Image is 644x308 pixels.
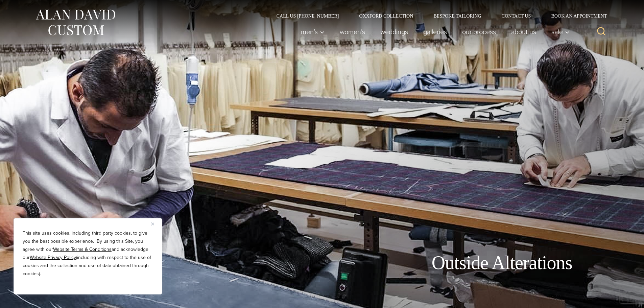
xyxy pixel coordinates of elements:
[593,24,610,40] button: View Search Form
[30,254,76,261] a: Website Privacy Policy
[151,222,154,226] img: Close
[373,25,415,39] a: weddings
[53,246,112,253] a: Website Terms & Conditions
[35,7,116,38] img: Alan David Custom
[349,14,423,18] a: Oxxford Collection
[415,25,454,39] a: Galleries
[266,14,610,18] nav: Secondary Navigation
[23,229,153,278] p: This site uses cookies, including third party cookies, to give you the best possible experience. ...
[492,14,541,18] a: Contact Us
[454,25,503,39] a: Our Process
[551,28,570,35] span: Sale
[301,28,325,35] span: Men’s
[432,252,572,274] h1: Outside Alterations
[541,14,609,18] a: Book an Appointment
[423,14,491,18] a: Bespoke Tailoring
[332,25,373,39] a: Women’s
[503,25,544,39] a: About Us
[151,220,159,228] button: Close
[293,25,573,39] nav: Primary Navigation
[266,14,349,18] a: Call Us [PHONE_NUMBER]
